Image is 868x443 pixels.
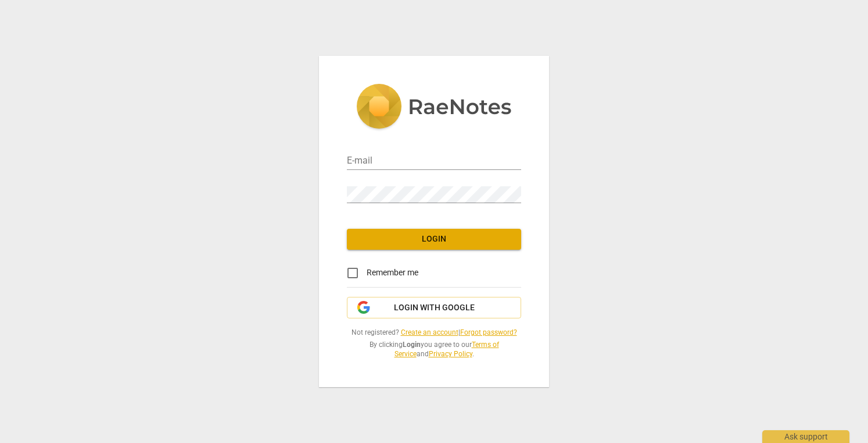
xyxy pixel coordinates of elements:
button: Login with Google [347,297,521,319]
a: Privacy Policy [429,350,472,358]
div: Ask support [762,430,849,443]
span: Login [356,233,512,245]
a: Create an account [401,328,458,336]
span: Not registered? | [347,328,521,338]
img: 5ac2273c67554f335776073100b6d88f.svg [356,84,512,132]
button: Login [347,229,521,250]
a: Forgot password? [460,328,517,336]
a: Terms of Service [394,341,499,359]
span: Remember me [367,267,418,279]
b: Login [403,341,421,349]
span: By clicking you agree to our and . [347,340,521,359]
span: Login with Google [394,302,475,314]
